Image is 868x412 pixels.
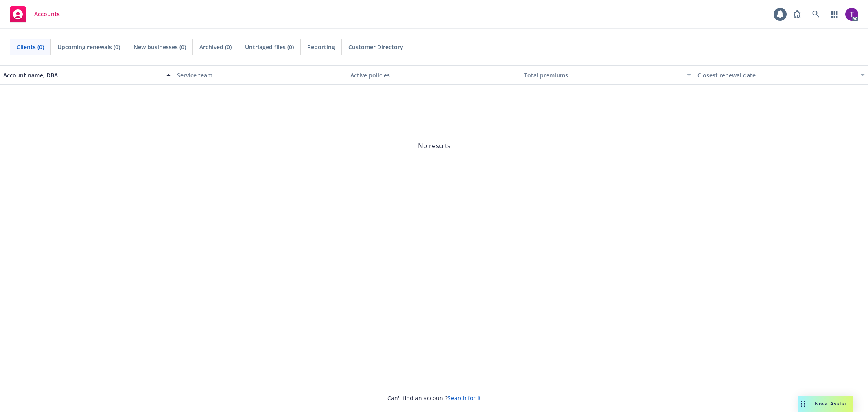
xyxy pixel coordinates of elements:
[387,394,481,402] span: Can't find an account?
[350,71,518,79] div: Active policies
[17,43,44,51] span: Clients (0)
[348,43,403,51] span: Customer Directory
[174,65,348,85] button: Service team
[694,65,868,85] button: Closest renewal date
[133,43,186,51] span: New businesses (0)
[199,43,232,51] span: Archived (0)
[697,71,856,79] div: Closest renewal date
[448,394,481,402] a: Search for it
[524,71,682,79] div: Total premiums
[347,65,521,85] button: Active policies
[3,71,162,79] div: Account name, DBA
[34,11,60,18] span: Accounts
[845,8,858,21] img: photo
[177,71,344,79] div: Service team
[815,400,847,407] span: Nova Assist
[521,65,695,85] button: Total premiums
[7,3,63,26] a: Accounts
[245,43,294,51] span: Untriaged files (0)
[798,396,808,412] div: Drag to move
[808,6,824,22] a: Search
[798,396,853,412] button: Nova Assist
[57,43,120,51] span: Upcoming renewals (0)
[826,6,843,22] a: Switch app
[307,43,335,51] span: Reporting
[789,6,805,22] a: Report a Bug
